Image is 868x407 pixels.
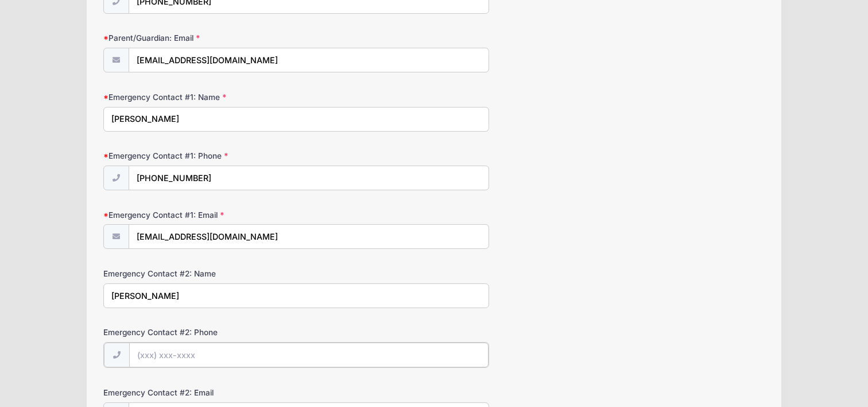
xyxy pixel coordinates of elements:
label: Emergency Contact #1: Email [103,209,324,221]
label: Emergency Contact #2: Name [103,268,324,279]
label: Emergency Contact #2: Phone [103,327,324,338]
input: (xxx) xxx-xxxx [129,343,489,367]
label: Parent/Guardian: Email [103,32,324,44]
input: email@email.com [129,48,489,72]
input: (xxx) xxx-xxxx [129,166,489,190]
label: Emergency Contact #1: Name [103,91,324,103]
input: email@email.com [129,224,489,249]
label: Emergency Contact #1: Phone [103,150,324,162]
label: Emergency Contact #2: Email [103,387,324,398]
